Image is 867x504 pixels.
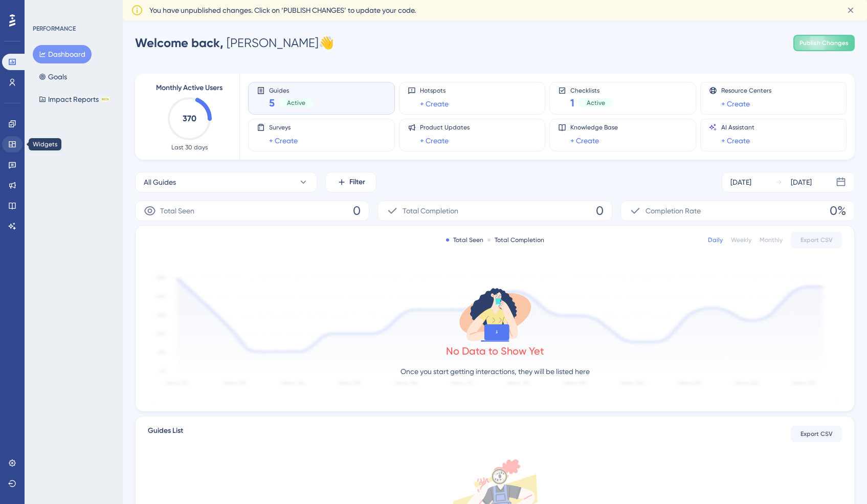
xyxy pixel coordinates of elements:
[135,172,317,192] button: All Guides
[269,86,314,94] span: Guides
[160,205,194,217] span: Total Seen
[349,176,365,188] span: Filter
[793,35,855,51] button: Publish Changes
[570,96,574,110] span: 1
[420,86,449,95] span: Hotspots
[801,236,833,244] span: Export CSV
[570,123,618,132] span: Knowledge Base
[731,236,751,244] div: Weekly
[420,123,470,132] span: Product Updates
[830,203,846,219] span: 0%
[135,35,334,51] div: [PERSON_NAME] 👋
[33,68,73,86] button: Goals
[403,205,458,217] span: Total Completion
[570,86,613,94] span: Checklists
[171,143,208,151] span: Last 30 days
[144,176,176,188] span: All Guides
[149,4,416,16] span: You have unpublished changes. Click on ‘PUBLISH CHANGES’ to update your code.
[487,236,544,244] div: Total Completion
[269,123,298,132] span: Surveys
[33,45,92,63] button: Dashboard
[135,35,224,50] span: Welcome back,
[420,135,449,147] a: + Create
[721,98,750,110] a: + Create
[646,205,701,217] span: Completion Rate
[156,82,223,94] span: Monthly Active Users
[801,430,833,438] span: Export CSV
[721,123,754,132] span: AI Assistant
[287,99,305,107] span: Active
[269,96,275,110] span: 5
[596,203,604,219] span: 0
[791,232,842,248] button: Export CSV
[269,135,298,147] a: + Create
[721,86,771,95] span: Resource Centers
[730,176,751,188] div: [DATE]
[446,344,544,358] div: No Data to Show Yet
[420,98,449,110] a: + Create
[148,425,183,443] span: Guides List
[587,99,605,107] span: Active
[33,25,76,33] div: PERFORMANCE
[791,176,812,188] div: [DATE]
[760,236,783,244] div: Monthly
[446,236,483,244] div: Total Seen
[325,172,376,192] button: Filter
[401,365,590,378] p: Once you start getting interactions, they will be listed here
[33,90,116,108] button: Impact ReportsBETA
[708,236,723,244] div: Daily
[570,135,599,147] a: + Create
[183,114,196,123] text: 370
[353,203,361,219] span: 0
[101,97,110,102] div: BETA
[799,39,849,47] span: Publish Changes
[721,135,750,147] a: + Create
[791,426,842,442] button: Export CSV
